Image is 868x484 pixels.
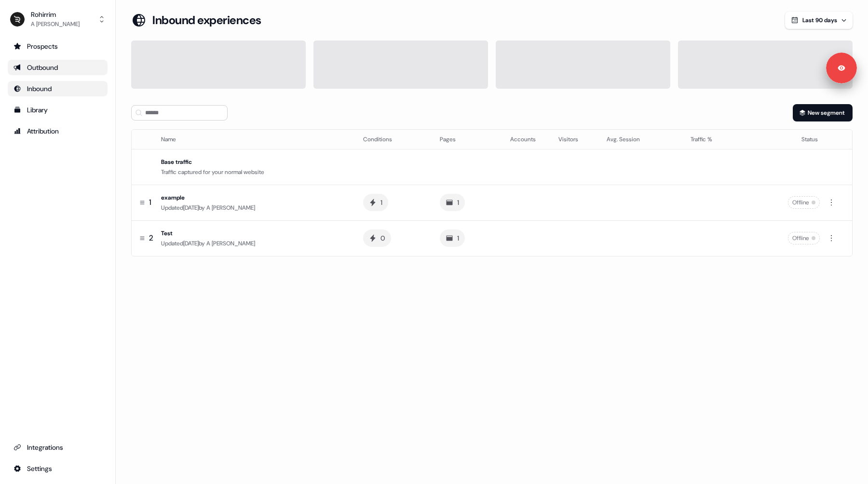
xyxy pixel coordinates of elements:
[457,233,459,243] div: 1
[793,104,853,121] button: New segment
[161,203,348,213] div: Updated [DATE] by
[8,102,108,118] a: Go to templates
[161,239,348,248] div: Updated [DATE] by
[432,130,502,149] th: Pages
[14,84,102,94] div: Inbound
[755,134,817,144] div: Status
[599,130,683,149] th: Avg. Session
[8,60,108,75] a: Go to outbound experience
[8,461,108,476] a: Go to integrations
[206,240,255,247] span: A [PERSON_NAME]
[157,130,355,149] th: Name
[8,8,108,31] button: RohirrimA [PERSON_NAME]
[161,167,348,177] div: Traffic captured for your normal website
[149,233,153,243] span: 2
[380,233,385,243] div: 0
[14,126,102,136] div: Attribution
[502,130,551,149] th: Accounts
[785,12,853,29] button: Last 90 days
[8,39,108,54] a: Go to prospects
[206,204,255,212] span: A [PERSON_NAME]
[788,232,820,244] div: Offline
[380,198,382,207] div: 1
[161,157,348,167] div: Base traffic
[8,81,108,96] a: Go to Inbound
[31,10,80,19] div: Rohirrim
[457,198,459,207] div: 1
[14,443,102,452] div: Integrations
[161,229,348,238] div: Test
[161,193,348,202] div: example
[31,19,80,29] div: A [PERSON_NAME]
[802,16,837,24] span: Last 90 days
[440,194,465,211] button: 1
[788,196,820,209] div: Offline
[8,440,108,455] a: Go to integrations
[14,105,102,115] div: Library
[440,229,465,247] button: 1
[355,130,432,149] th: Conditions
[152,13,261,27] h3: Inbound experiences
[551,130,599,149] th: Visitors
[363,194,388,211] button: 1
[14,63,102,72] div: Outbound
[149,197,151,208] span: 1
[14,464,102,473] div: Settings
[683,130,747,149] th: Traffic %
[8,123,108,139] a: Go to attribution
[14,41,102,51] div: Prospects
